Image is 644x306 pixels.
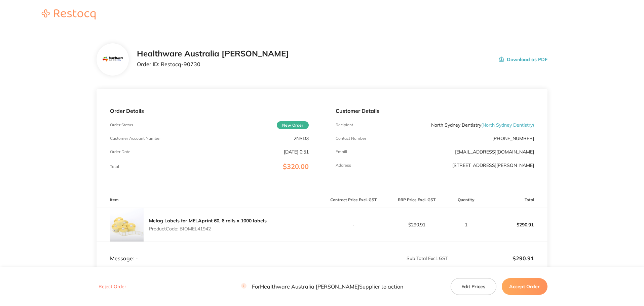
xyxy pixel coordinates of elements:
p: - [323,222,385,227]
p: Product Code: BIOMEL41942 [149,226,267,231]
img: Mjc2MnhocQ [102,49,124,71]
p: Emaill [336,149,347,154]
p: Order Date [110,149,130,154]
a: [EMAIL_ADDRESS][DOMAIN_NAME] [455,149,534,155]
button: Download as PDF [499,49,547,70]
a: Melag Labels for MELAprint 60, 6 rolls x 1000 labels [149,218,267,224]
p: Customer Account Number [110,136,161,141]
p: Total [110,164,119,169]
p: Sub Total Excl. GST [323,256,448,261]
span: $320.00 [283,162,309,171]
p: Order Status [110,123,133,127]
th: Quantity [448,192,484,208]
p: $290.91 [385,222,448,227]
th: RRP Price Excl. GST [385,192,448,208]
th: Item [97,192,322,208]
a: Restocq logo [35,9,102,20]
p: [STREET_ADDRESS][PERSON_NAME] [452,163,534,168]
p: 1 [449,222,484,227]
h2: Healthware Australia [PERSON_NAME] [137,49,289,58]
p: Customer Details [336,108,534,114]
img: NWh1enUyZA [110,208,144,242]
p: North Sydney Dentistry [431,122,534,128]
p: $290.91 [485,217,547,233]
th: Contract Price Excl. GST [322,192,385,208]
button: Edit Prices [451,278,496,295]
p: For Healthware Australia [PERSON_NAME] Supplier to action [241,283,403,290]
button: Reject Order [97,284,128,290]
p: Order ID: Restocq- 90730 [137,61,289,67]
p: 2NSD3 [294,136,309,141]
p: Recipient [336,123,353,127]
p: Address [336,163,351,168]
span: ( North Sydney Dentistry ) [481,122,534,128]
p: $290.91 [449,255,534,261]
th: Total [484,192,547,208]
p: Order Details [110,108,308,114]
p: Contact Number [336,136,366,141]
img: Restocq logo [35,9,102,19]
p: [PHONE_NUMBER] [492,136,534,141]
button: Accept Order [502,278,547,295]
td: Message: - [97,242,322,262]
p: [DATE] 0:51 [284,149,309,155]
span: New Order [277,121,309,129]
